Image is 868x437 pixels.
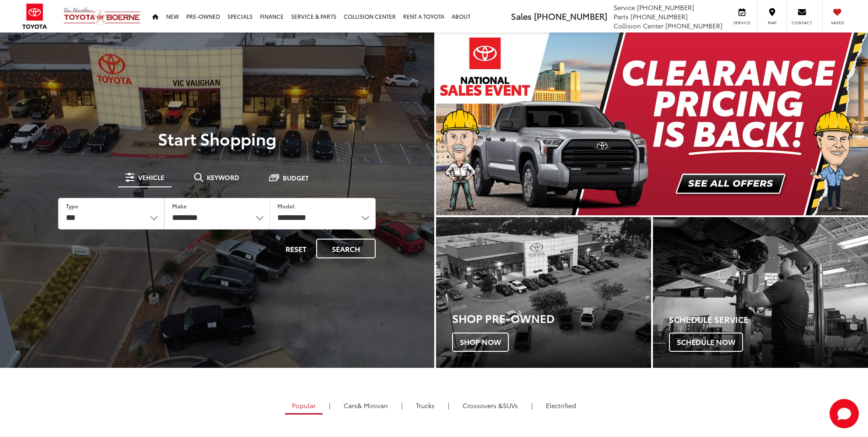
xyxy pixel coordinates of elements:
span: Vehicle [138,174,164,180]
a: Shop Pre-Owned Shop Now [436,217,651,368]
li: | [529,401,535,410]
span: Saved [827,20,847,26]
span: [PHONE_NUMBER] [637,3,694,12]
a: Electrified [539,398,583,413]
li: | [327,401,333,410]
label: Type [66,202,78,210]
span: Crossovers & [463,401,503,410]
label: Model [277,202,295,210]
div: Toyota [653,217,868,368]
span: Keyword [207,174,239,180]
span: [PHONE_NUMBER] [631,12,688,21]
img: Vic Vaughan Toyota of Boerne [63,7,141,26]
span: [PHONE_NUMBER] [665,21,722,30]
h4: Schedule Service [669,315,868,324]
span: Parts [614,12,629,21]
span: Budget [283,175,309,181]
span: Service [614,3,635,12]
span: Collision Center [614,21,663,30]
span: Shop Now [452,333,509,352]
button: Click to view previous picture. [436,51,501,197]
li: | [446,401,452,410]
p: Start Shopping [38,129,396,147]
a: SUVs [456,398,525,413]
button: Toggle Chat Window [830,399,859,428]
span: Schedule Now [669,333,743,352]
label: Make [172,202,187,210]
svg: Start Chat [830,399,859,428]
span: [PHONE_NUMBER] [534,10,607,22]
a: Popular [285,398,323,415]
button: Click to view next picture. [803,51,868,197]
li: | [399,401,405,410]
div: Toyota [436,217,651,368]
a: Trucks [409,398,442,413]
span: Sales [511,10,532,22]
span: Map [762,20,782,26]
a: Cars [337,398,395,413]
button: Reset [278,239,314,258]
span: Contact [792,20,812,26]
h3: Shop Pre-Owned [452,312,651,324]
span: & Minivan [357,401,388,410]
button: Search [316,239,376,258]
a: Schedule Service Schedule Now [653,217,868,368]
span: Service [732,20,752,26]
